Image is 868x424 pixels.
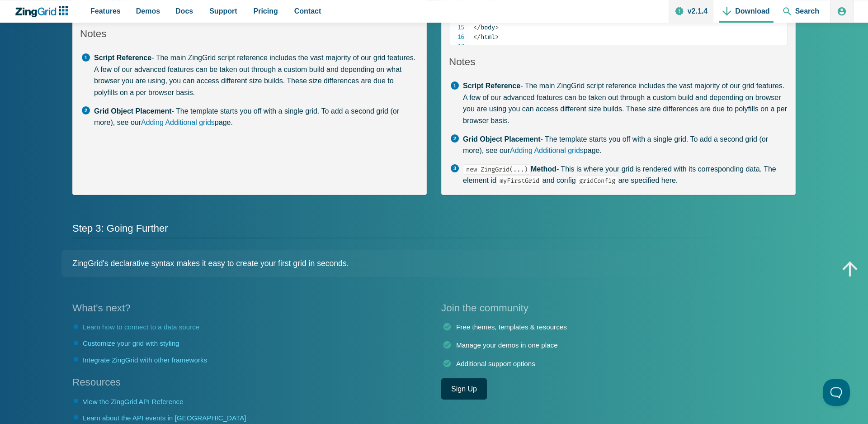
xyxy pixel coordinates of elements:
[449,55,788,68] h3: Notes
[254,5,278,17] span: Pricing
[141,119,215,126] a: Adding Additional grids
[81,105,419,129] li: - The template starts you off with a single grid. To add a second grid (or more), see our page.
[473,33,481,41] span: </
[80,27,419,40] h3: Notes
[136,5,160,17] span: Demos
[450,133,788,157] li: - The template starts you off with a single grid. To add a second grid (or more), see our page.
[72,222,796,239] h2: Step 3: Going Further
[463,135,541,143] strong: Grid Object Placement
[443,358,796,369] li: Additional support options
[443,322,796,333] li: Free themes, templates & resources
[450,80,788,126] li: - The main ZingGrid script reference includes the vast majority of our grid features. A few of ou...
[576,176,618,186] code: gridConfig
[72,301,427,314] h3: What's next?
[495,24,499,31] span: >
[823,379,850,406] iframe: Toggle Customer Support
[175,5,193,17] span: Docs
[443,340,796,351] li: Manage your demos in one place
[495,33,499,41] span: >
[463,164,531,175] code: new ZingGrid(...)
[463,82,520,90] strong: Script Reference
[294,5,321,17] span: Contact
[83,398,184,405] a: View the ZingGrid API Reference
[510,147,584,154] a: Adding Additional grids
[450,163,788,186] li: - This is where your grid is rendered with its corresponding data. The element id and config are ...
[473,24,495,31] span: body
[209,5,237,17] span: Support
[81,52,419,98] li: - The main ZingGrid script reference includes the vast majority of our grid features. A few of ou...
[83,356,207,364] a: Integrate ZingGrid with other frameworks
[61,250,796,276] p: ZingGrid's declarative syntax makes it easy to create your first grid in seconds.
[496,176,542,186] code: myFirstGrid
[441,378,487,400] a: Sign Up
[83,414,246,422] a: Learn about the API events in [GEOGRAPHIC_DATA]
[83,339,179,347] a: Customize your grid with styling
[14,6,73,17] a: ZingChart Logo. Click to return to the homepage
[72,376,427,389] h3: Resources
[90,5,121,17] span: Features
[531,165,557,173] strong: Method
[94,54,151,62] strong: Script Reference
[473,33,495,41] span: html
[441,301,796,314] h3: Join the community
[83,323,199,331] a: Learn how to connect to a data source
[94,107,172,115] strong: Grid Object Placement
[473,24,481,31] span: </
